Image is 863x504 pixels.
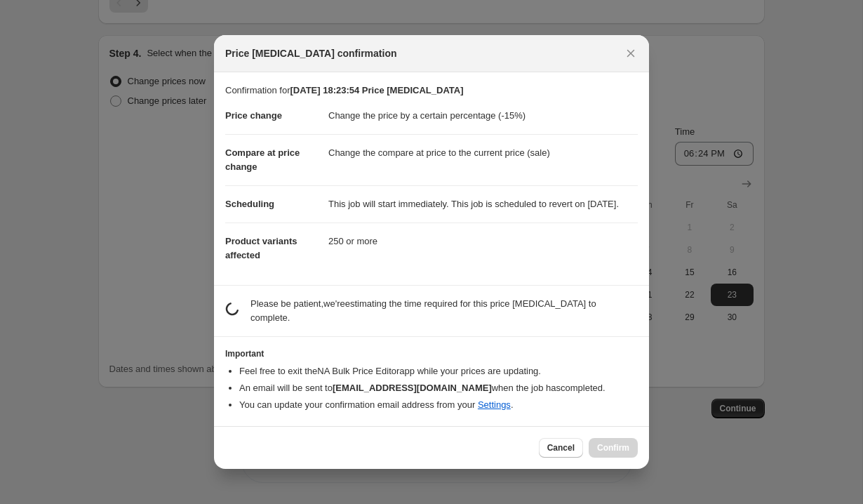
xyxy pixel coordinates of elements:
[328,185,638,223] dd: This job will start immediately. This job is scheduled to revert on [DATE].
[239,364,638,378] li: Feel free to exit the NA Bulk Price Editor app while your prices are updating.
[621,44,641,63] button: Close
[225,110,282,121] span: Price change
[333,383,492,393] b: [EMAIL_ADDRESS][DOMAIN_NAME]
[478,399,511,410] a: Settings
[225,236,297,260] span: Product variants affected
[539,438,583,458] button: Cancel
[225,46,397,60] span: Price [MEDICAL_DATA] confirmation
[250,297,638,325] p: Please be patient, we're estimating the time required for this price [MEDICAL_DATA] to complete.
[328,134,638,171] dd: Change the compare at price to the current price (sale)
[328,223,638,260] dd: 250 or more
[225,147,300,172] span: Compare at price change
[328,98,638,134] dd: Change the price by a certain percentage (-15%)
[225,199,274,209] span: Scheduling
[225,348,638,359] h3: Important
[225,84,638,98] p: Confirmation for
[290,85,463,95] b: [DATE] 18:23:54 Price [MEDICAL_DATA]
[547,442,575,453] span: Cancel
[239,381,638,395] li: An email will be sent to when the job has completed .
[239,398,638,412] li: You can update your confirmation email address from your .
